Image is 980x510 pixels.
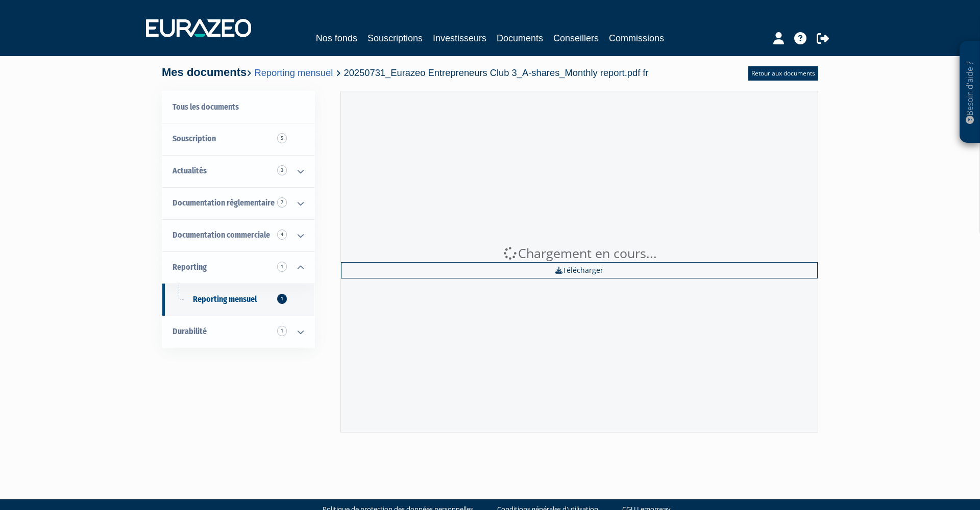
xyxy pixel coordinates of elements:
a: Souscriptions [367,31,423,45]
a: Commissions [609,31,664,45]
a: Conseillers [553,31,599,45]
span: 5 [277,133,287,143]
a: Documents [497,31,543,45]
p: Besoin d'aide ? [964,46,976,138]
span: 1 [277,262,287,272]
a: Durabilité 1 [162,316,314,348]
a: Documentation règlementaire 7 [162,187,314,219]
div: Chargement en cours... [341,244,818,263]
a: Reporting 1 [162,251,314,284]
span: 20250731_Eurazeo Entrepreneurs Club 3_A-shares_Monthly report.pdf fr [344,67,648,78]
a: Documentation commerciale 4 [162,219,314,251]
a: Souscription5 [162,123,314,155]
a: Reporting mensuel1 [162,284,314,316]
a: Investisseurs [433,31,486,45]
span: Documentation règlementaire [173,198,275,208]
span: 1 [277,326,287,336]
span: Durabilité [173,326,207,336]
span: 1 [277,294,287,304]
span: Reporting [173,262,207,272]
a: Tous les documents [162,91,314,123]
span: Reporting mensuel [193,294,257,304]
span: Documentation commerciale [173,230,270,240]
span: 7 [277,197,287,208]
span: Actualités [173,166,207,175]
a: Nos fonds [316,31,357,45]
a: Retour aux documents [748,66,818,81]
a: Télécharger [341,262,818,278]
span: 3 [277,165,287,175]
span: 4 [277,229,287,240]
a: Actualités 3 [162,155,314,187]
h4: Mes documents [162,66,649,79]
span: Souscription [173,134,216,143]
img: 1732889491-logotype_eurazeo_blanc_rvb.png [146,19,251,37]
a: Reporting mensuel [254,67,333,78]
